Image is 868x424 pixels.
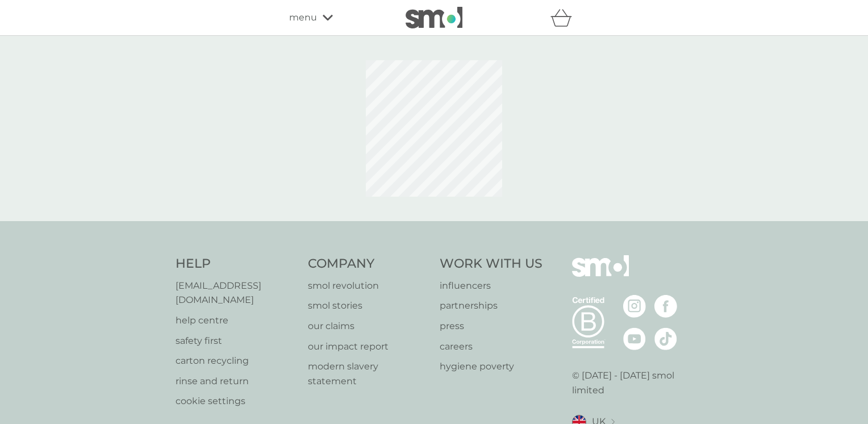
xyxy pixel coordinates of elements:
[308,278,429,293] a: smol revolution
[654,295,677,318] img: visit the smol Facebook page
[440,319,542,334] a: press
[176,394,297,409] a: cookie settings
[440,359,542,374] a: hygiene poverty
[440,255,542,273] h4: Work With Us
[406,7,462,28] img: smol
[440,278,542,293] a: influencers
[308,298,429,313] a: smol stories
[623,295,646,318] img: visit the smol Instagram page
[308,255,429,273] h4: Company
[176,374,297,389] a: rinse and return
[176,255,297,273] h4: Help
[654,327,677,350] img: visit the smol Tiktok page
[308,339,429,354] a: our impact report
[176,278,297,307] a: [EMAIL_ADDRESS][DOMAIN_NAME]
[176,354,297,368] a: carton recycling
[440,298,542,313] a: partnerships
[289,10,317,25] span: menu
[308,319,429,334] a: our claims
[308,359,429,388] a: modern slavery statement
[176,313,297,328] a: help centre
[572,368,693,397] p: © [DATE] - [DATE] smol limited
[572,255,629,294] img: smol
[623,327,646,350] img: visit the smol Youtube page
[176,334,297,348] a: safety first
[440,339,542,354] a: careers
[550,6,579,29] div: basket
